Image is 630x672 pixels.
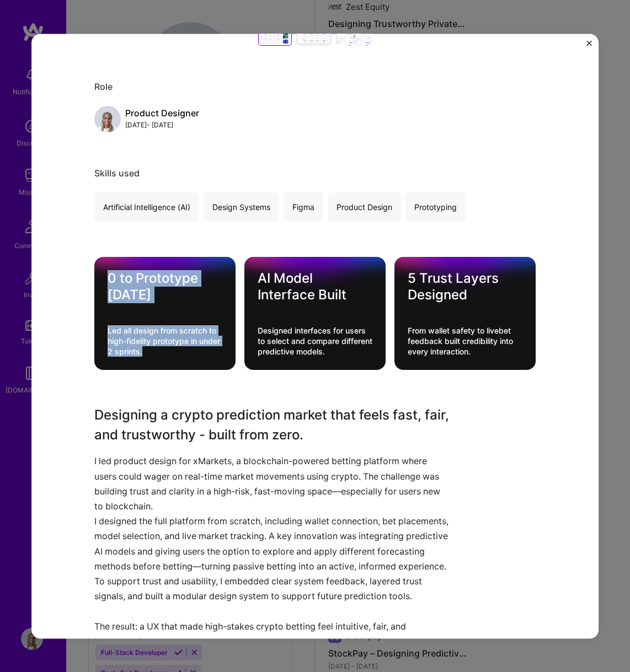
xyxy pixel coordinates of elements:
div: Skills used [94,168,536,180]
div: 5 Trust Layers Designed [408,271,522,304]
p: To support trust and usability, I embedded clear system feedback, layered trust signals, and buil... [94,574,453,649]
h3: Designing a crypto prediction market that feels fast, fair, and trustworthy - built from zero. [94,406,453,445]
div: Artificial Intelligence (AI) [94,193,199,222]
div: Led all design from scratch to high-fidelity prototype in under 2 sprints. [108,326,222,357]
div: [DATE] - [DATE] [125,120,199,131]
div: Product Design [328,193,401,222]
div: Design Systems [204,193,279,222]
p: I led product design for xMarkets, a blockchain-powered betting platform where users could wager ... [94,454,453,514]
div: Product Designer [125,108,199,120]
button: Close [586,40,592,52]
div: AI Model Interface Built [258,271,372,304]
p: I designed the full platform from scratch, including wallet connection, bet placements, model sel... [94,514,453,574]
div: 0 to Prototype [DATE] [108,271,222,304]
div: From wallet safety to livebet feedback built credibility into every interaction. [408,326,522,357]
div: Designed interfaces for users to select and compare different predictive models. [258,326,372,357]
div: Figma [284,193,323,222]
div: Role [94,82,536,93]
div: Prototyping [405,193,466,222]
